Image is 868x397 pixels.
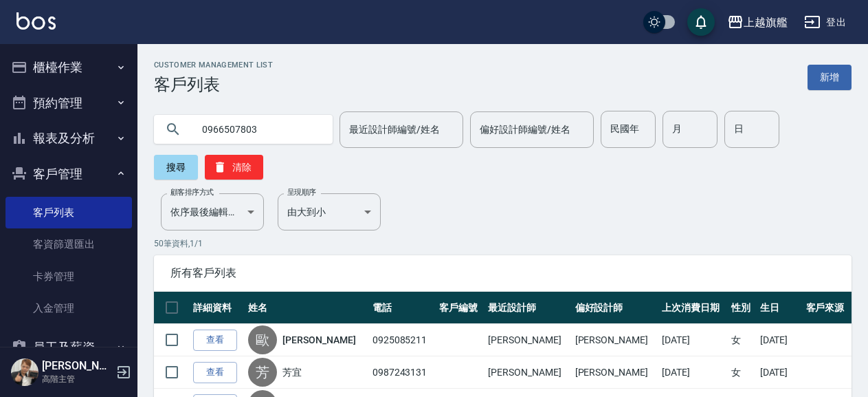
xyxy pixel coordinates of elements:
td: 0925085211 [369,324,436,356]
a: 卡券管理 [5,261,132,292]
a: 芳宜 [282,365,302,379]
td: [PERSON_NAME] [485,324,571,356]
a: 入金管理 [5,292,132,324]
a: 客戶列表 [5,197,132,228]
button: 登出 [799,10,852,35]
button: 報表及分析 [5,120,132,156]
img: Person [11,358,38,386]
button: 客戶管理 [5,156,132,192]
td: [DATE] [658,324,728,356]
input: 搜尋關鍵字 [192,111,322,148]
button: 預約管理 [5,85,132,121]
th: 生日 [757,292,803,324]
button: 員工及薪資 [5,330,132,365]
p: 高階主管 [42,373,112,385]
h3: 客戶列表 [154,75,273,94]
div: 上越旗艦 [744,14,788,31]
div: 由大到小 [278,193,381,230]
td: 0987243131 [369,356,436,389]
td: 女 [728,356,756,389]
td: [DATE] [757,356,803,389]
h2: Customer Management List [154,61,273,69]
p: 50 筆資料, 1 / 1 [154,237,852,250]
td: [PERSON_NAME] [572,356,658,389]
button: 上越旗艦 [722,8,793,36]
button: 搜尋 [154,155,198,180]
th: 詳細資料 [190,292,245,324]
a: 查看 [193,362,237,383]
th: 偏好設計師 [572,292,658,324]
button: 櫃檯作業 [5,50,132,85]
div: 歐 [248,325,277,354]
td: [PERSON_NAME] [485,356,571,389]
span: 所有客戶列表 [170,266,835,280]
th: 客戶來源 [803,292,852,324]
a: 新增 [808,65,852,90]
label: 呈現順序 [287,187,316,197]
th: 電話 [369,292,436,324]
th: 最近設計師 [485,292,571,324]
button: 清除 [205,155,263,180]
button: save [687,8,715,36]
td: [DATE] [658,356,728,389]
td: 女 [728,324,756,356]
a: 查看 [193,330,237,351]
td: [PERSON_NAME] [572,324,658,356]
div: 依序最後編輯時間 [161,193,264,230]
td: [DATE] [757,324,803,356]
label: 顧客排序方式 [170,187,214,197]
img: Logo [16,12,56,30]
a: 客資篩選匯出 [5,228,132,260]
th: 客戶編號 [436,292,485,324]
th: 性別 [728,292,756,324]
div: 芳 [248,358,277,387]
th: 姓名 [245,292,369,324]
a: [PERSON_NAME] [282,333,355,347]
h5: [PERSON_NAME] [42,359,112,373]
th: 上次消費日期 [658,292,728,324]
